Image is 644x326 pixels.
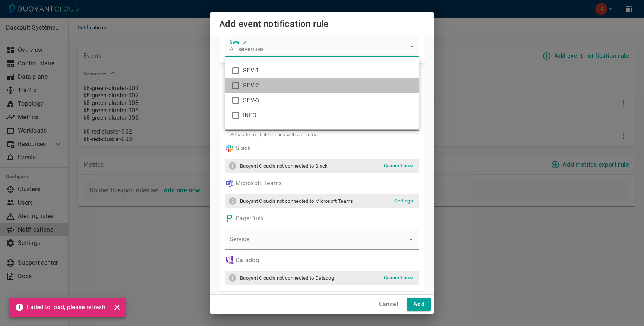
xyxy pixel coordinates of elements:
[243,67,413,74] span: SEV-1
[111,302,123,313] button: close
[27,304,105,311] p: Failed to load, please refresh
[243,112,413,119] span: INFO
[243,82,413,89] span: SEV-2
[243,97,413,104] span: SEV-3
